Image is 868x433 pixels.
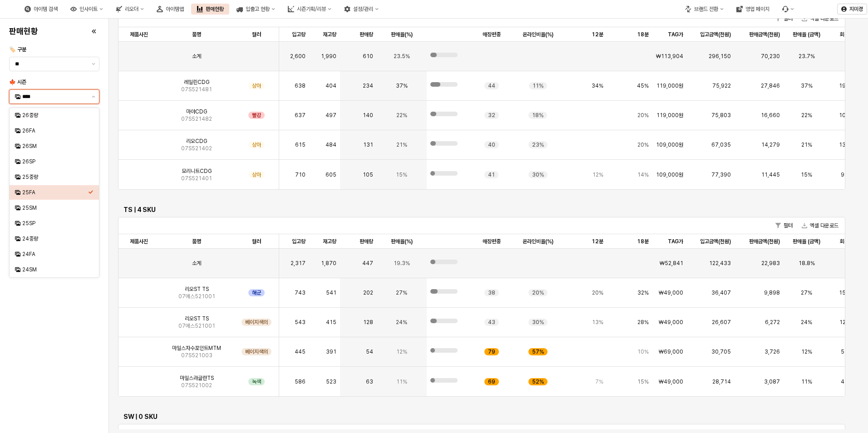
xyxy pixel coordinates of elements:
span: 57% [532,348,544,355]
h4: 판매현황 [9,27,38,36]
span: 638 [295,82,306,89]
span: 40 [488,141,495,148]
span: 입고량 [292,31,306,38]
span: 상아 [252,82,261,89]
span: 28% [637,319,649,326]
span: 18% [532,112,543,119]
span: 18분 [637,31,649,38]
div: 설정/관리 [353,6,373,12]
span: 12% [801,348,812,355]
span: 마일스라글란TS [180,374,214,382]
span: 70,230 [761,53,780,60]
span: 75,803 [711,112,731,119]
font: 필터 [784,221,793,230]
span: 상아 [252,141,261,148]
span: 07에스521001 [178,322,215,330]
div: 인사이트 [79,6,98,12]
span: 75,922 [712,82,731,89]
span: 3,726 [764,348,780,355]
div: 아이템 검색 [19,4,63,15]
div: 입출고 현황 [231,4,281,15]
span: 7% [595,378,603,385]
span: 32 [488,112,495,119]
span: 판매율(%) [391,31,413,38]
span: 37% [396,82,408,89]
div: 브랜드 전환 [680,4,729,15]
span: 재고량 [323,238,336,245]
span: 136% [839,141,854,148]
span: 10% [637,348,649,355]
span: 415 [326,319,336,326]
span: 523 [326,378,336,385]
span: 13% [592,319,603,326]
span: 회수율 [840,238,853,245]
span: 404 [325,82,336,89]
span: 150% [839,289,854,296]
h6: TS | 4 SKU [123,206,840,214]
span: 119,000원 [656,112,683,119]
span: 빨강 [252,112,261,119]
span: 615 [295,141,306,148]
span: 140 [363,112,373,119]
span: 131 [363,141,373,148]
span: 🏷️ 구분 [9,46,26,53]
div: 시즌기획/리뷰 [282,4,337,15]
div: 메뉴 항목 6 [777,4,799,15]
span: 484 [325,141,336,148]
span: 198% [839,82,854,89]
span: ₩69,000 [659,348,683,355]
span: 12분 [592,238,603,245]
div: 25SM [22,204,88,212]
div: 25SP [22,220,88,227]
div: 26SM [22,143,88,150]
span: 30% [532,319,544,326]
div: 시즌기획/리뷰 [297,6,326,12]
div: 아이템맵 [166,6,184,12]
span: 541 [326,289,336,296]
span: ₩52,841 [660,260,683,267]
span: TAG가 [668,238,683,245]
span: 43 [488,319,495,326]
main: 앱 프레임 [109,19,868,433]
span: 32% [637,289,649,296]
div: 26중량 [22,112,88,119]
div: 설정/관리 [339,4,384,15]
span: 105 [363,171,373,178]
div: 영업 페이지 [745,6,769,12]
span: 모리니트CDG [182,167,212,175]
span: 24% [396,319,407,326]
span: 판매금액(천원) [749,238,780,245]
span: 122% [839,319,853,326]
span: ₩49,000 [659,378,683,385]
span: ₩113,904 [656,53,683,60]
span: 18.8% [799,260,815,267]
span: 44 [488,82,495,89]
span: 재고량 [323,31,336,38]
span: 19.3% [394,260,410,267]
span: 16,660 [761,112,780,119]
span: 24% [801,319,812,326]
span: 07S521402 [181,145,212,152]
span: 69 [488,378,495,385]
span: 12분 [592,31,603,38]
span: 녹색 [252,378,261,385]
div: 24중량 [22,235,88,242]
span: 21% [801,141,812,148]
span: 판매율(%) [391,238,413,245]
span: 리오CDG [186,138,207,145]
span: 07S521003 [181,352,212,359]
span: 11,445 [761,171,780,178]
span: 컬러 [252,31,261,38]
span: 22% [396,112,407,119]
span: 11% [533,82,543,89]
div: 판매현황 [191,4,229,15]
div: 25중량 [22,173,88,181]
font: 엑셀 다운로드 [810,14,838,23]
span: 20% [532,289,544,296]
span: 23% [532,141,544,148]
span: 🍁 시즌 [9,79,26,85]
span: 391 [326,348,336,355]
span: 회수율 [840,31,853,38]
span: 45% [637,82,649,89]
span: 20% [637,141,649,148]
